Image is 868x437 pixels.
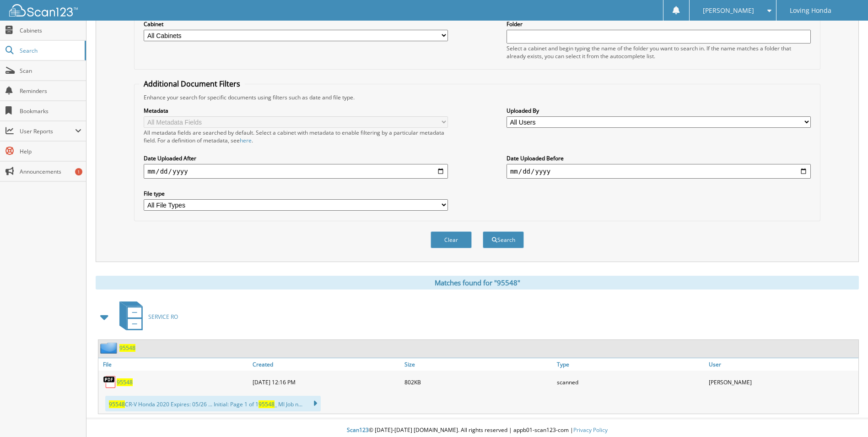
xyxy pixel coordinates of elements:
[259,400,275,408] span: 95548
[706,358,858,371] a: User
[507,44,811,60] div: Select a cabinet and begin typing the name of the folder you want to search in. If the name match...
[790,8,831,13] span: Loving Honda
[402,358,554,371] a: Size
[98,358,250,371] a: File
[148,313,178,321] span: SERVICE RO
[20,87,81,95] span: Reminders
[139,79,245,89] legend: Additional Document Filters
[507,20,811,28] label: Folder
[507,154,811,162] label: Date Uploaded Before
[703,8,754,13] span: [PERSON_NAME]
[144,190,448,197] label: File type
[250,373,402,391] div: [DATE] 12:16 PM
[119,344,135,352] a: 95548
[20,47,80,55] span: Search
[139,93,815,101] div: Enhance your search for specific documents using filters such as date and file type.
[20,127,75,135] span: User Reports
[9,4,78,16] img: scan123-logo-white.svg
[144,164,448,179] input: start
[706,373,858,391] div: [PERSON_NAME]
[20,27,81,34] span: Cabinets
[402,373,554,391] div: 802KB
[144,129,448,144] div: All metadata fields are searched by default. Select a cabinet with metadata to enable filtering b...
[483,231,524,248] button: Search
[573,426,608,434] a: Privacy Policy
[555,358,706,371] a: Type
[100,342,119,354] img: folder2.png
[20,147,81,155] span: Help
[240,137,252,144] a: here
[507,107,811,115] label: Uploaded By
[431,231,472,248] button: Clear
[109,400,125,408] span: 95548
[20,67,81,75] span: Scan
[114,299,178,335] a: SERVICE RO
[144,107,448,115] label: Metadata
[507,164,811,179] input: end
[117,378,133,386] a: 95548
[144,154,448,162] label: Date Uploaded After
[20,107,81,115] span: Bookmarks
[20,168,81,175] span: Announcements
[555,373,706,391] div: scanned
[347,426,369,434] span: Scan123
[250,358,402,371] a: Created
[96,276,859,290] div: Matches found for "95548"
[75,168,82,175] div: 1
[103,375,117,389] img: PDF.png
[105,396,321,411] div: CR-V Honda 2020 Expires: 05/26 ... Initial: Page 1 of 1 _ Ml Job n...
[144,20,448,28] label: Cabinet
